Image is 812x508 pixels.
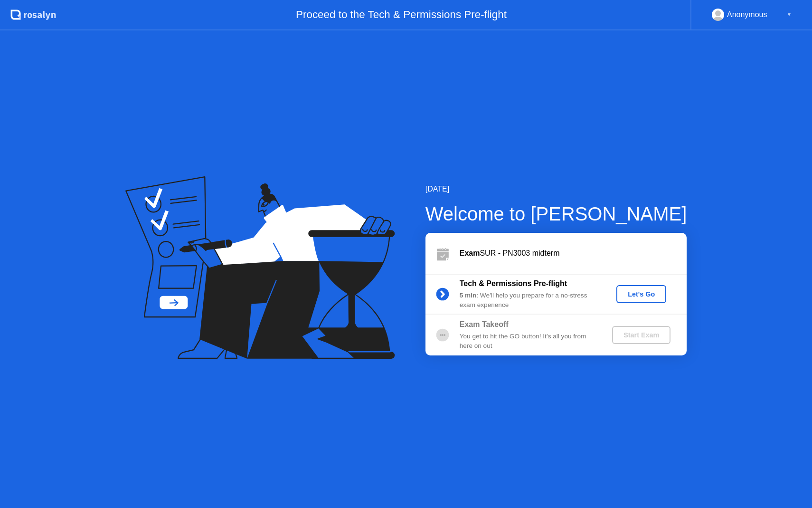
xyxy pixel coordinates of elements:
[460,279,567,288] b: Tech & Permissions Pre-flight
[787,9,792,21] div: ▼
[620,290,662,298] div: Let's Go
[460,320,509,328] b: Exam Takeoff
[460,291,596,310] div: : We’ll help you prepare for a no-stress exam experience
[616,331,667,339] div: Start Exam
[616,285,666,303] button: Let's Go
[727,9,767,21] div: Anonymous
[460,248,687,259] div: SUR - PN3003 midterm
[612,326,670,344] button: Start Exam
[425,183,687,195] div: [DATE]
[425,200,687,228] div: Welcome to [PERSON_NAME]
[460,292,477,299] b: 5 min
[460,249,480,257] b: Exam
[460,332,596,351] div: You get to hit the GO button! It’s all you from here on out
